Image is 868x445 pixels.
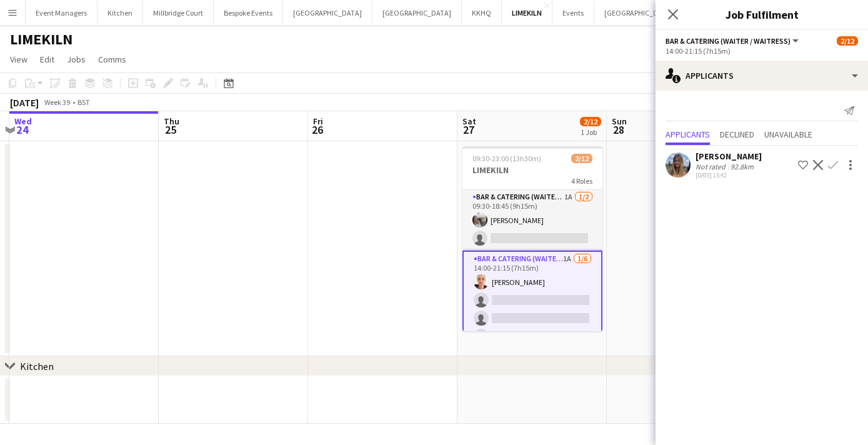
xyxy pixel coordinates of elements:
button: Kitchen [97,1,143,25]
span: 28 [610,122,627,137]
button: KKHQ [462,1,502,25]
div: Applicants [656,61,868,91]
span: 4 Roles [571,176,592,186]
span: Sun [612,116,627,127]
div: 1 Job [581,127,601,137]
span: Week 39 [41,97,72,107]
span: Applicants [666,130,710,139]
h3: Job Fulfilment [656,6,868,22]
a: View [5,51,32,67]
div: Kitchen [20,360,54,372]
a: Jobs [62,51,91,67]
app-card-role: Bar & Catering (Waiter / waitress)1A1/209:30-18:45 (9h15m)[PERSON_NAME] [462,190,602,251]
span: 24 [12,122,32,137]
span: 2/12 [580,117,601,126]
button: Bar & Catering (Waiter / waitress) [666,36,801,46]
span: Thu [164,116,179,127]
span: Comms [98,54,126,65]
span: Unavailable [764,130,812,139]
div: [DATE] [10,96,39,109]
span: 27 [461,122,476,137]
span: Wed [14,116,32,127]
span: View [10,54,27,65]
button: [GEOGRAPHIC_DATA] [372,1,462,25]
div: [PERSON_NAME] [696,151,762,162]
app-job-card: 09:30-23:00 (13h30m)2/12LIMEKILN4 RolesBar & Catering (Waiter / waitress)1A1/209:30-18:45 (9h15m)... [462,146,602,331]
div: [DATE] 15:42 [696,171,762,179]
button: [GEOGRAPHIC_DATA] [283,1,372,25]
span: Bar & Catering (Waiter / waitress) [666,36,791,46]
button: Bespoke Events [214,1,283,25]
span: 2/12 [571,154,592,163]
div: BST [77,97,90,107]
span: 26 [311,122,323,137]
button: Events [552,1,594,25]
button: [GEOGRAPHIC_DATA] [594,1,684,25]
span: 09:30-23:00 (13h30m) [472,154,541,163]
div: 14:00-21:15 (7h15m) [666,46,858,56]
h3: LIMEKILN [462,164,602,176]
span: 2/12 [837,36,858,46]
button: Event Managers [26,1,97,25]
div: 92.8km [728,162,756,171]
a: Comms [93,51,131,67]
a: Edit [35,51,59,67]
span: Fri [313,116,323,127]
span: Edit [40,54,54,65]
span: 25 [162,122,179,137]
div: Not rated [696,162,728,171]
app-card-role: Bar & Catering (Waiter / waitress)1A1/614:00-21:15 (7h15m)[PERSON_NAME] [462,251,602,386]
span: Sat [462,116,476,127]
h1: LIMEKILN [10,30,72,49]
button: LIMEKILN [502,1,552,25]
span: Declined [720,130,754,139]
span: Jobs [67,54,86,65]
button: Millbridge Court [143,1,214,25]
